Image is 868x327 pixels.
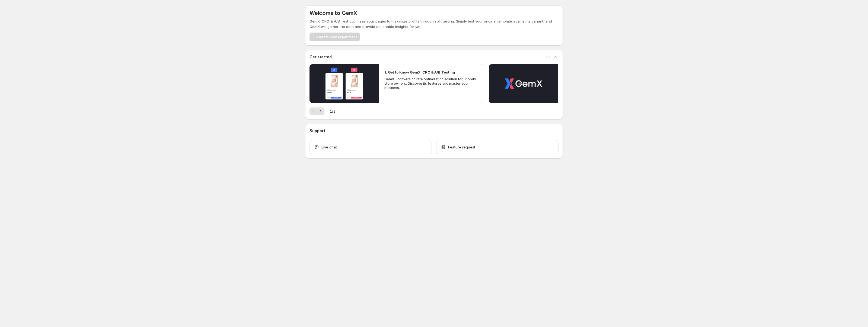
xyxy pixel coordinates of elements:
[448,144,475,150] span: Feature request
[309,128,325,134] h3: Support
[489,64,558,103] button: Play video
[309,10,357,16] h5: Welcome to GemX
[384,77,478,90] p: GemX - conversion rate optimization solution for Shopify store owners. Discover its features and ...
[384,69,455,75] h2: 1. Get to Know GemX: CRO & A/B Testing
[309,54,332,60] h3: Get started
[330,109,336,114] span: 1 / 2
[309,107,324,115] nav: Pagination
[309,18,559,29] p: GemX: CRO & A/B Test optimizes your pages to maximize profits through split testing. Simply test ...
[317,107,324,115] button: Next
[309,64,379,103] button: Play video
[321,144,337,150] span: Live chat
